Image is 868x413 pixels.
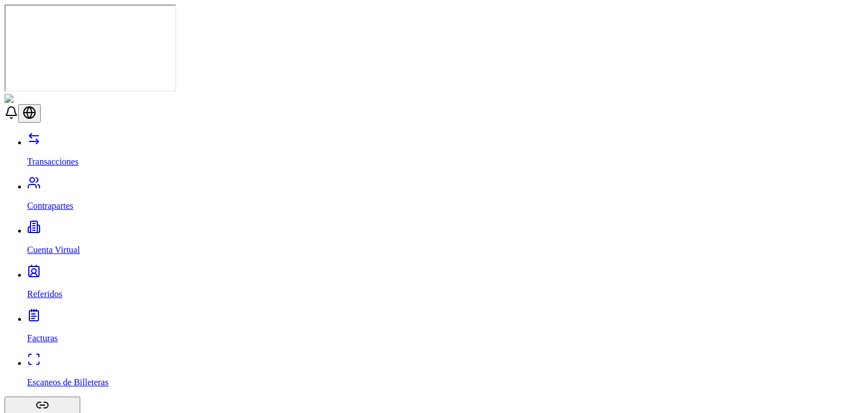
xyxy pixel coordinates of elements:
p: Cuenta Virtual [27,245,863,255]
a: Facturas [27,314,863,343]
a: Escaneos de Billeteras [27,358,863,388]
p: Referidos [27,289,863,299]
a: Transacciones [27,137,863,167]
a: Contrapartes [27,182,863,211]
a: Referidos [27,270,863,299]
p: Contrapartes [27,201,863,211]
p: Transacciones [27,157,863,167]
p: Facturas [27,333,863,343]
img: ShieldPay Logo [5,94,72,104]
a: Cuenta Virtual [27,226,863,255]
p: Escaneos de Billeteras [27,377,863,388]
